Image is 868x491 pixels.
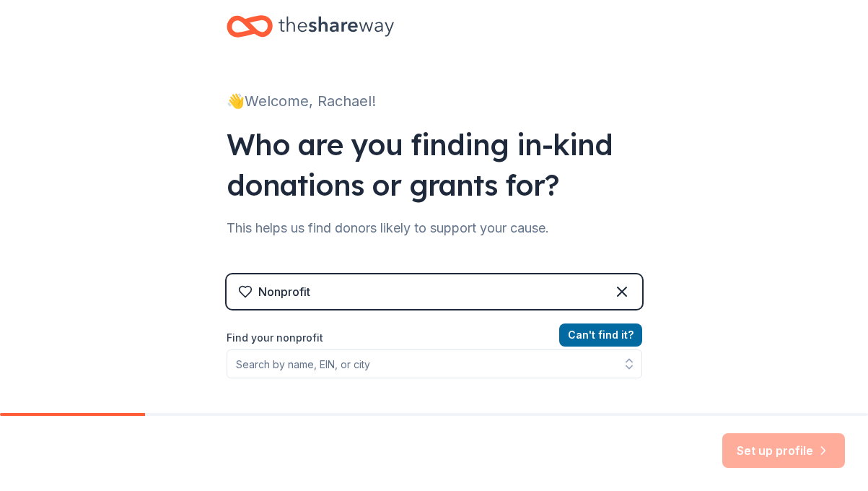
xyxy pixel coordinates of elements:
div: This helps us find donors likely to support your cause. [227,217,642,240]
button: Can't find it? [559,323,642,347]
div: Who are you finding in-kind donations or grants for? [227,124,642,205]
div: 👋 Welcome, Rachael! [227,90,642,113]
div: Nonprofit [258,283,310,300]
input: Search by name, EIN, or city [227,349,642,378]
label: Find your nonprofit [227,329,642,347]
